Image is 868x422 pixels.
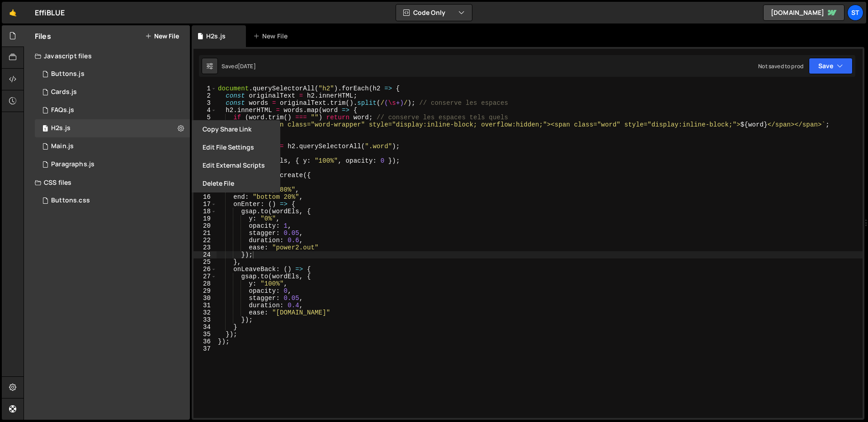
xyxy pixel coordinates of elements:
[809,58,853,74] button: Save
[51,124,71,132] div: H2s.js
[51,88,77,96] div: Cards.js
[193,295,217,302] div: 30
[193,280,217,287] div: 28
[253,32,291,41] div: New File
[192,120,280,138] button: Copy share link
[42,126,48,133] span: 1
[193,107,217,114] div: 4
[193,309,217,316] div: 32
[193,244,217,251] div: 23
[192,156,280,174] button: Edit External Scripts
[35,192,190,210] div: 16410/44436.css
[51,142,74,150] div: Main.js
[193,230,217,237] div: 21
[51,197,90,205] div: Buttons.css
[193,85,217,92] div: 1
[193,201,217,208] div: 17
[192,138,280,156] button: Edit File Settings
[35,65,190,83] div: 16410/44433.js
[35,155,190,173] div: 16410/44435.js
[193,287,217,295] div: 29
[396,5,472,21] button: Code Only
[193,114,217,121] div: 5
[35,101,190,119] div: 16410/44440.js
[238,62,256,70] div: [DATE]
[51,160,94,169] div: Paragraphs.js
[193,208,217,215] div: 18
[193,345,217,352] div: 37
[758,62,803,70] div: Not saved to prod
[847,5,863,21] a: St
[222,62,256,70] div: Saved
[193,92,217,99] div: 2
[206,32,226,41] div: H2s.js
[51,106,74,114] div: FAQs.js
[35,7,65,18] div: EffiBLUE
[193,222,217,230] div: 20
[193,316,217,324] div: 33
[193,215,217,222] div: 19
[193,324,217,331] div: 34
[193,99,217,107] div: 3
[193,273,217,280] div: 27
[193,266,217,273] div: 26
[193,302,217,309] div: 31
[193,251,217,258] div: 24
[193,258,217,266] div: 25
[192,174,280,192] button: Delete File
[145,33,179,40] button: New File
[51,70,85,78] div: Buttons.js
[35,83,190,101] div: 16410/44438.js
[24,173,190,192] div: CSS files
[193,338,217,345] div: 36
[2,2,24,23] a: 🤙
[35,31,51,41] h2: Files
[193,331,217,338] div: 35
[193,193,217,201] div: 16
[193,237,217,244] div: 22
[763,5,844,21] a: [DOMAIN_NAME]
[24,47,190,65] div: Javascript files
[35,137,190,155] div: 16410/44431.js
[35,119,190,137] div: 16410/44432.js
